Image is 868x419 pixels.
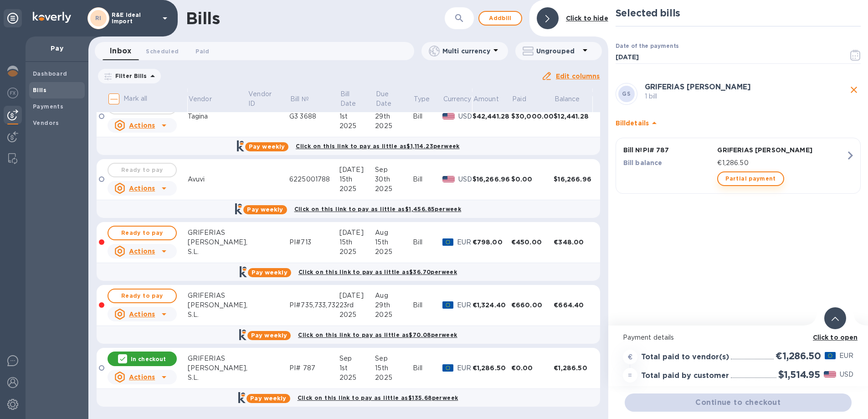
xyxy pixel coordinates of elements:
[645,83,751,91] b: GRIFERIAS [PERSON_NAME]
[616,44,678,49] label: Date of the payments
[413,363,442,373] div: Bill
[616,119,649,127] b: Bill details
[188,373,248,383] div: S.L.
[289,112,339,121] div: G3 3688
[413,300,442,310] div: Bill
[188,94,223,104] span: Vendor
[442,176,455,182] img: USD
[339,112,375,121] div: 1st
[813,334,858,341] b: Click to open
[33,103,63,110] b: Payments
[458,112,473,121] p: USD
[511,238,554,247] div: €450.00
[376,89,412,109] span: Due Date
[339,175,375,184] div: 15th
[188,112,248,121] div: Tagina
[340,89,375,109] span: Bill Date
[622,90,631,97] b: GS
[554,300,592,310] div: €664.40
[847,83,861,97] button: close
[251,332,287,339] b: Pay weekly
[248,89,288,109] span: Vendor ID
[473,112,511,121] div: $42,441.28
[473,238,511,247] div: €798.00
[473,94,498,104] p: Amount
[511,300,554,310] div: €660.00
[33,12,71,23] img: Logo
[616,7,861,19] h2: Selected bills
[623,368,637,383] div: =
[375,373,413,383] div: 2025
[129,373,155,381] u: Actions
[188,291,248,300] div: GRIFERIAS
[778,369,820,380] h2: $1,514.95
[375,300,413,310] div: 29th
[536,47,580,56] p: Ungrouped
[375,165,413,175] div: Sep
[116,290,169,301] span: Ready to pay
[487,13,514,24] span: Add bill
[339,184,375,194] div: 2025
[376,89,401,109] p: Due Date
[188,310,248,320] div: S.L.
[413,175,442,184] div: Bill
[339,228,375,238] div: [DATE]
[186,9,220,28] h1: Bills
[252,269,288,276] b: Pay weekly
[512,94,538,104] span: Paid
[478,11,522,26] button: Addbill
[375,363,413,373] div: 15th
[442,113,455,119] img: USD
[512,94,526,104] p: Paid
[473,175,511,184] div: $16,266.96
[375,112,413,121] div: 29th
[129,122,155,129] u: Actions
[339,238,375,247] div: 15th
[110,45,131,57] span: Inbox
[725,173,776,184] span: Partial payment
[616,109,861,138] div: Billdetails
[339,354,375,363] div: Sep
[375,121,413,131] div: 2025
[289,175,339,184] div: 6225001788
[473,94,510,104] span: Amount
[840,370,853,379] p: USD
[839,351,853,361] p: EUR
[129,310,155,318] u: Actions
[188,247,248,257] div: S.L.
[413,238,442,247] div: Bill
[188,363,248,373] div: [PERSON_NAME],
[473,363,511,372] div: €1,286.50
[112,72,147,80] p: Filter Bills
[129,248,155,255] u: Actions
[717,171,784,186] button: Partial payment
[443,94,472,104] p: Currency
[116,228,169,238] span: Ready to pay
[641,353,729,362] h3: Total paid to vendor(s)
[554,112,592,121] div: $12,441.28
[298,331,457,338] b: Click on this link to pay as little as $70.08 per week
[339,121,375,131] div: 2025
[776,350,821,362] h2: €1,286.50
[188,228,248,238] div: GRIFERIAS
[33,119,59,126] b: Vendors
[554,363,592,372] div: €1,286.50
[555,94,592,104] span: Balance
[249,143,285,150] b: Pay weekly
[339,247,375,257] div: 2025
[375,247,413,257] div: 2025
[131,355,166,363] p: In checkout
[375,238,413,247] div: 15th
[414,94,430,104] p: Type
[294,206,462,212] b: Click on this link to pay as little as $1,456.85 per week
[290,94,309,104] p: Bill №
[339,373,375,383] div: 2025
[511,112,554,121] div: $30,000.00
[95,15,102,21] b: RI
[628,353,632,361] strong: €
[250,395,286,402] b: Pay weekly
[457,363,472,373] p: EUR
[824,371,836,378] img: USD
[414,94,442,104] span: Type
